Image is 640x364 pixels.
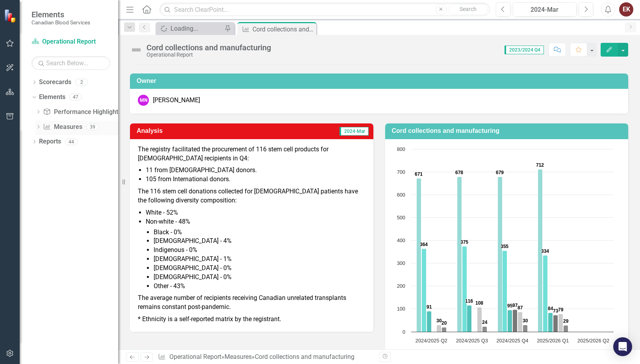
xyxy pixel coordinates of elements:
text: 300 [397,260,405,266]
path: 2024/2025 Q2, 364. Qualifying. [421,248,426,332]
button: Search [449,4,488,15]
text: 355 [501,244,508,249]
li: Other - 43% [154,282,365,291]
text: 95 [507,303,513,309]
li: Black - 0% [154,228,365,237]
li: Indigenous - 0% [154,246,365,255]
text: 2025/2026 Q2 [577,338,609,344]
span: 2023/2024 Q4 [505,46,544,54]
div: MN [138,95,149,106]
text: 375 [460,239,468,245]
div: Loading... [171,24,223,33]
path: 2025/2026 Q1, 84. Processed. [548,313,553,332]
div: 39 [86,123,99,130]
a: Measures [43,123,82,132]
text: 600 [397,192,405,198]
li: [DEMOGRAPHIC_DATA] - 1% [154,255,365,264]
h3: Cord collections and manufacturing [392,127,625,134]
li: White - 52% [146,208,365,217]
path: 2024/2025 Q3, 116. Processed. [467,305,471,332]
text: 97 [512,303,518,308]
text: 20 [442,320,447,326]
div: 44 [65,138,78,145]
path: 2024/2025 Q4, 95. Processed. [507,310,512,332]
button: EK [619,2,633,17]
div: 2 [75,79,88,86]
text: 671 [415,171,423,177]
path: 2025/2026 Q1, 29. Released to researchers. [563,325,568,332]
path: 2024/2025 Q2, 20. Released to researchers. [442,327,446,332]
path: 2024/2025 Q2, 30. Released to inventory. [436,325,441,332]
h3: Analysis [137,127,245,134]
text: 2024/2025 Q2 [415,338,447,344]
text: 500 [397,215,405,221]
g: Collections, bar series 1 of 6 with 5 bars. [416,149,594,332]
a: Reports [39,137,61,146]
path: 2024/2025 Q4, 87. Released to inventory. [518,312,522,332]
p: The average number of recipients receiving Canadian unrelated transplants remains constant post-p... [138,292,365,313]
li: [DEMOGRAPHIC_DATA] - 0% [154,273,365,282]
text: 679 [496,170,504,175]
div: » » [158,353,373,362]
div: 47 [69,94,82,101]
path: 2024/2025 Q4, 679. Collections. [497,176,502,332]
div: 2024-Mar [516,5,574,15]
path: 2024/2025 Q4, 97. In-Progress units. [512,309,517,332]
text: 116 [465,298,473,304]
li: [DEMOGRAPHIC_DATA] - 4% [154,237,365,246]
a: Operational Report [169,353,221,360]
path: 2025/2026 Q1, 79. Released to inventory. [558,314,563,332]
path: 2024/2025 Q3, 678. Collections. [457,176,462,332]
path: 2024/2025 Q3, 108. Released to inventory. [477,307,482,332]
p: * Ethnicity is a self-reported matrix by the registrant. [138,313,365,324]
text: 24 [482,320,488,325]
img: ClearPoint Strategy [4,9,18,23]
text: 100 [397,306,405,312]
text: 364 [420,242,428,247]
text: 30 [523,318,528,324]
text: 84 [548,306,553,311]
text: 87 [518,305,523,311]
text: 800 [397,146,405,152]
text: 712 [536,162,544,168]
path: 2024/2025 Q2, 671. Collections. [416,178,421,332]
a: Elements [39,93,65,102]
li: Non-white - 48% [146,217,365,291]
text: 2025/2026 Q1 [537,338,569,344]
img: Not Defined [130,44,143,56]
text: 91 [427,304,432,310]
li: 11 from [DEMOGRAPHIC_DATA] donors. [146,166,365,175]
a: Scorecards [39,78,71,87]
small: Canadian Blood Services [32,19,90,26]
div: Cord collections and manufacturing [252,24,314,34]
text: 79 [558,307,564,313]
text: 678 [455,170,463,175]
path: 2024/2025 Q2, 91. Processed. [427,311,431,332]
p: The 116 stem cell donations collected for [DEMOGRAPHIC_DATA] patients have the following diversit... [138,186,365,207]
span: Search [460,6,477,12]
path: 2024/2025 Q4, 30. Released to researchers. [523,325,527,332]
text: 2024/2025 Q4 [496,338,528,344]
text: 29 [563,318,569,324]
text: 700 [397,169,405,175]
input: Search ClearPoint... [160,3,490,17]
span: 2024-Mar [339,127,369,136]
text: 334 [541,248,549,254]
text: 400 [397,237,405,243]
input: Search Below... [32,56,110,70]
path: 2024/2025 Q3, 375. Qualifying. [462,246,467,332]
div: Operational Report [147,52,271,58]
text: 73 [553,308,558,314]
li: 105 from International donors. [146,175,365,184]
a: Performance Highlights [43,108,121,117]
span: Elements [32,10,90,19]
text: 200 [397,283,405,289]
path: 2025/2026 Q1, 334. Qualifying. [543,255,547,332]
path: 2025/2026 Q1, 712. Collections. [538,169,542,332]
div: Open Intercom Messenger [613,337,632,356]
h3: Owner [137,77,624,85]
button: 2024-Mar [513,2,577,17]
a: Operational Report [32,37,110,46]
text: 108 [475,300,483,306]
